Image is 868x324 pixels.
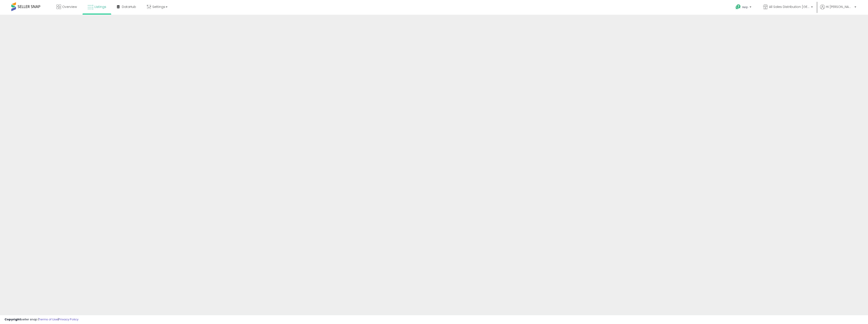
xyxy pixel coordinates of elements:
[742,5,748,9] span: Help
[735,4,741,10] i: Get Help
[62,5,77,9] span: Overview
[820,5,856,15] a: Hi [PERSON_NAME]
[122,5,136,9] span: DataHub
[94,5,106,9] span: Listings
[826,5,853,9] span: Hi [PERSON_NAME]
[769,5,810,9] span: All Sales Distribution [GEOGRAPHIC_DATA]
[732,1,756,15] a: Help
